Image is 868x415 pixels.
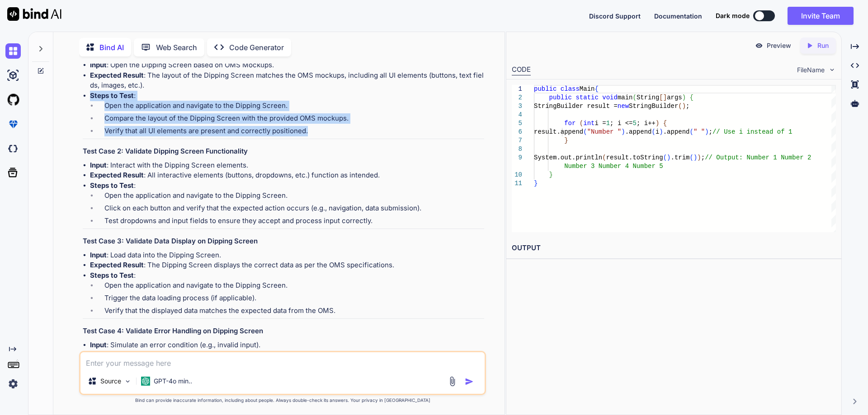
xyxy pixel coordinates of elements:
span: Main [579,85,594,93]
p: Preview [767,41,791,50]
span: ) [693,154,697,161]
li: : The layout of the Dipping Screen matches the OMS mockups, including all UI elements (buttons, t... [90,70,484,91]
span: result.toString [606,154,663,161]
li: Verify that all UI elements are present and correctly positioned. [97,126,484,139]
span: ) [682,94,685,101]
span: [ [659,94,663,101]
span: 5 [632,120,636,127]
img: GPT-4o mini [141,377,150,386]
strong: Input [90,161,107,169]
img: premium [5,117,21,132]
p: Bind can provide inaccurate information, including about people. Always double-check its answers.... [79,397,486,404]
div: 6 [512,128,522,136]
button: Discord Support [589,11,641,21]
span: ) [667,154,670,161]
span: static [576,94,598,101]
span: ; [701,154,704,161]
div: 5 [512,119,522,128]
li: : [90,270,484,319]
img: darkCloudIdeIcon [5,141,21,156]
div: CODE [512,65,531,75]
div: 3 [512,102,522,111]
span: ; i <= [610,120,632,127]
span: { [594,85,598,93]
span: } [549,171,552,178]
img: settings [5,376,21,392]
span: ) [682,103,685,110]
li: : [90,91,484,139]
span: ) [621,128,625,135]
strong: Steps to Test [90,181,134,190]
span: ( [678,103,682,110]
span: ) [705,128,708,135]
span: ) [659,128,663,135]
span: ( [663,154,666,161]
span: // Output: Number 1 Number 2 [705,154,811,161]
span: StringBuilder [629,103,678,110]
img: attachment [447,376,458,387]
strong: Expected Result [90,261,144,269]
div: 1 [512,85,522,93]
span: ( [602,154,606,161]
h3: Test Case 3: Validate Data Display on Dipping Screen [83,236,484,247]
strong: Input [90,61,107,69]
span: class [560,85,579,93]
span: ) [697,154,701,161]
strong: Expected Result [90,171,144,179]
li: : Load data into the Dipping Screen. [90,250,484,261]
h3: Test Case 2: Validate Dipping Screen Functionality [83,146,484,157]
li: Test dropdowns and input fields to ensure they accept and process input correctly. [97,216,484,228]
span: ( [689,128,693,135]
span: ; [686,103,689,110]
span: ( [579,120,583,127]
span: args [667,94,682,101]
div: 9 [512,154,522,162]
span: " " [693,128,705,135]
span: result.append [534,128,583,135]
p: Web Search [156,42,197,53]
span: { [663,120,666,127]
strong: Steps to Test [90,271,134,280]
span: Documentation [654,12,702,20]
span: String [637,94,659,101]
p: Code Generator [229,42,284,53]
span: StringBuilder result = [534,103,618,110]
span: ( [689,154,693,161]
img: githubLight [5,92,21,107]
span: int [583,120,594,127]
p: Run [817,41,829,50]
li: : Simulate an error condition (e.g., invalid input). [90,340,484,350]
strong: Steps to Test [90,91,134,100]
span: ( [651,128,655,135]
strong: Expected Result [90,71,144,79]
span: System.out.println [534,154,602,161]
p: Bind AI [99,42,124,53]
div: 7 [512,136,522,145]
li: Open the application and navigate to the Dipping Screen. [97,191,484,203]
span: for [564,120,576,127]
img: ai-studio [5,68,21,83]
li: : All interactive elements (buttons, dropdowns, etc.) function as intended. [90,170,484,181]
li: Open the application and navigate to the Dipping Screen. [97,280,484,293]
span: new [617,103,628,110]
h3: Test Case 4: Validate Error Handling on Dipping Screen [83,326,484,336]
span: "Number " [587,128,621,135]
li: Compare the layout of the Dipping Screen with the provided OMS mockups. [97,113,484,126]
span: Discord Support [589,12,641,20]
li: Verify that the displayed data matches the expected data from the OMS. [97,306,484,318]
span: .append [663,128,689,135]
span: // Use i instead of 1 [712,128,792,135]
img: icon [465,377,474,386]
span: Number 3 Number 4 Number 5 [564,163,663,170]
span: 1 [606,120,609,127]
li: Click on each button and verify that the expected action occurs (e.g., navigation, data submission). [97,203,484,216]
span: Dark mode [716,11,750,20]
li: : Open the Dipping Screen based on OMS Mockups. [90,60,484,70]
span: public [534,85,557,93]
li: Open the application and navigate to the Dipping Screen. [97,101,484,113]
img: preview [755,42,763,50]
p: GPT-4o min.. [154,377,192,386]
span: } [534,180,538,187]
span: void [602,94,618,101]
li: Trigger the data loading process (if applicable). [97,293,484,306]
